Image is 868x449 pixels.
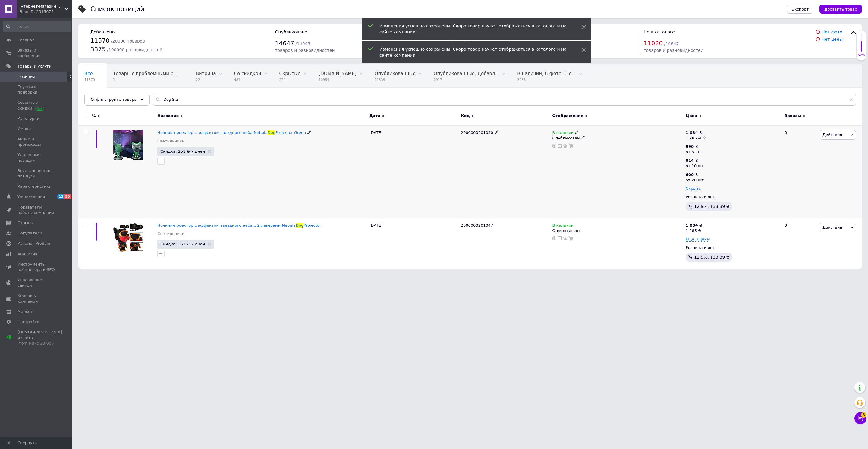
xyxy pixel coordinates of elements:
div: В наличии, С фото, С описанием, новый тест [78,88,155,110]
div: от 10 шт. [686,163,705,169]
span: Скрыть [686,186,701,191]
span: 13 [57,194,64,199]
span: Категории [17,116,39,121]
span: Инструменты вебмастера и SEO [17,262,56,272]
span: В наличии, С фото, С о... [84,94,143,99]
span: [DEMOGRAPHIC_DATA] и счета [17,330,62,346]
div: от 20 шт. [686,177,705,183]
span: 2000000201030 [461,130,493,135]
div: Товары с проблемными разновидностями [107,65,190,88]
a: Светильники [157,139,184,144]
span: / 20000 товаров [111,39,145,43]
div: ₴ [686,130,706,135]
a: Ночник-проектор с эффектом звездного неба с 2 лазерами NebulaDogProjector [157,223,321,228]
div: Список позиций [90,6,144,12]
span: 10984 [319,78,356,82]
img: Ночник-проектор с эффектом звездного неба с 2 лазерами Nebula Dog Projector [113,223,143,252]
b: 1 034 [686,223,698,228]
span: Заказы [785,113,801,119]
div: Розница и опт [686,194,779,200]
div: Ваш ID: 2315675 [20,9,72,14]
span: Отзывы [17,220,33,226]
div: [DATE] [368,218,459,268]
div: 1 285 ₴ [686,228,702,234]
div: Изменения успешно сохранены. Скоро товар начнет отображаться в каталоге и на сайте компании [379,46,567,58]
span: / 100000 разновидностей [107,47,162,52]
span: 22 [196,78,216,82]
span: Еще 3 цены [686,237,710,242]
span: Dog [268,130,275,135]
span: Опубликованные [375,71,416,76]
b: 990 [686,144,694,149]
span: 3375 [90,46,106,53]
div: ₴ [686,144,703,149]
span: 487 [234,78,261,82]
div: [DATE] [368,125,459,218]
span: Импорт [17,126,33,132]
div: Розница и опт [686,245,779,250]
span: 1 [113,78,178,82]
span: 12.9%, 133.39 ₴ [694,204,730,209]
span: 11570 [84,78,95,82]
span: 14647 [275,40,294,47]
div: ₴ [686,223,702,228]
span: Скидка: 251 ₴ 7 дней [160,149,205,153]
span: Заказы и сообщения [17,48,56,59]
span: Ночник-проектор с эффектом звездного неба с 2 лазерами Nebula [157,223,296,228]
span: Удаленные позиции [17,152,56,163]
span: 50 [64,194,71,199]
span: 11570 [90,37,110,44]
div: ₴ [686,158,705,163]
div: В наличии, С фото, С описанием [511,65,588,88]
span: 12.9%, 133.39 ₴ [694,255,730,260]
span: Название [157,113,179,119]
div: Опубликованные, Добавлены поисковые запросы, С характеристиками, С фото, С описанием, В наличии [428,65,511,88]
span: товаров и разновидностей [275,48,335,53]
span: Каталог ProSale [17,241,50,246]
b: 600 [686,172,694,177]
span: Управление сайтом [17,277,56,288]
span: Главная [17,37,34,43]
span: Аналитика [17,251,40,257]
div: от 3 шт. [686,149,703,155]
span: Витрина [196,71,216,76]
span: Кошелек компании [17,293,56,304]
span: Уведомления [17,194,45,199]
span: Отображение [552,113,583,119]
a: Нет фото [822,30,842,34]
span: Dog [296,223,303,228]
span: 2917 [434,78,499,82]
span: Projector [303,223,321,228]
div: 0 [781,125,818,218]
span: Восстановление позиций [17,168,56,179]
span: Цена [686,113,697,119]
span: Код [461,113,470,119]
div: 0 [781,218,818,268]
span: 11020 [643,40,663,47]
span: Настройки [17,319,39,325]
b: 1 034 [686,130,698,135]
span: 11339 [375,78,416,82]
span: Акции и промокоды [17,136,56,147]
img: Ночник-проектор с эффектом звездного неба Nebula Dog Projector Green [113,130,143,160]
span: В наличии [552,130,574,137]
span: Действия [822,225,842,230]
span: 6 [861,412,866,418]
span: Позиции [17,74,35,79]
span: / 14945 [295,41,310,46]
div: Опубликован [552,135,683,141]
span: В наличии [552,223,574,229]
span: Не в каталоге [643,30,675,34]
div: ₴ [686,172,705,177]
span: Маркет [17,309,33,314]
span: Projector Green [275,130,306,135]
span: Ночник-проектор с эффектом звездного неба Nebula [157,130,268,135]
span: Добавлено [90,30,115,34]
span: Экспорт [792,7,809,11]
span: 229 [279,78,301,82]
span: товаров и разновидностей [643,48,703,53]
span: Группы и подборки [17,84,56,95]
span: Сезонные скидки [17,100,56,111]
div: 1 285 ₴ [686,135,706,141]
a: Нет цены [822,37,843,42]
